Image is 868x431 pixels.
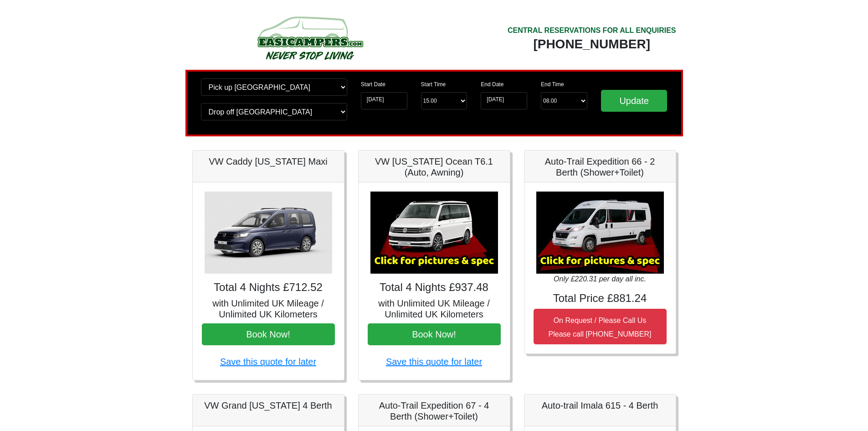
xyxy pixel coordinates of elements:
[370,192,498,274] img: VW California Ocean T6.1 (Auto, Awning)
[386,357,482,367] a: Save this quote for later
[205,192,332,274] img: VW Caddy California Maxi
[549,317,652,338] small: On Request / Please Call Us Please call [PHONE_NUMBER]
[368,281,501,294] h4: Total 4 Nights £937.48
[534,400,667,411] h5: Auto-trail Imala 615 - 4 Berth
[541,80,564,88] label: End Time
[202,400,335,411] h5: VW Grand [US_STATE] 4 Berth
[534,156,667,178] h5: Auto-Trail Expedition 66 - 2 Berth (Shower+Toilet)
[202,281,335,294] h4: Total 4 Nights £712.52
[202,323,335,345] button: Book Now!
[368,400,501,422] h5: Auto-Trail Expedition 67 - 4 Berth (Shower+Toilet)
[481,92,527,109] input: Return Date
[202,298,335,320] h5: with Unlimited UK Mileage / Unlimited UK Kilometers
[220,357,316,367] a: Save this quote for later
[534,309,667,344] button: On Request / Please Call UsPlease call [PHONE_NUMBER]
[601,90,668,112] input: Update
[361,80,385,88] label: Start Date
[368,156,501,178] h5: VW [US_STATE] Ocean T6.1 (Auto, Awning)
[361,92,407,109] input: Start Date
[202,156,335,167] h5: VW Caddy [US_STATE] Maxi
[481,80,503,88] label: End Date
[421,80,446,88] label: Start Time
[223,13,396,63] img: campers-checkout-logo.png
[368,323,501,345] button: Book Now!
[534,292,667,305] h4: Total Price £881.24
[368,298,501,320] h5: with Unlimited UK Mileage / Unlimited UK Kilometers
[554,275,646,283] i: Only £220.31 per day all inc.
[536,192,664,274] img: Auto-Trail Expedition 66 - 2 Berth (Shower+Toilet)
[508,36,676,52] div: [PHONE_NUMBER]
[508,25,676,36] div: CENTRAL RESERVATIONS FOR ALL ENQUIRIES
